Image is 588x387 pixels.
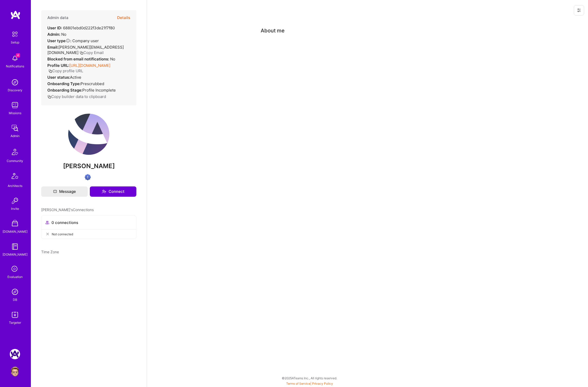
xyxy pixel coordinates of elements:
img: bell [10,53,20,64]
img: discovery [10,77,20,87]
span: [PERSON_NAME] [41,162,136,170]
img: Skill Targeter [10,310,20,320]
a: Privacy Policy [312,382,333,385]
img: Community [9,146,21,158]
div: © 2025 ATeams Inc., All rights reserved. [31,372,588,384]
i: icon Connect [102,189,106,194]
div: Community [7,158,23,164]
button: 0 connectionsNot connected [41,215,136,239]
strong: User ID: [47,25,62,30]
div: Company user [47,38,99,43]
div: [DOMAIN_NAME] [3,252,28,257]
div: Targeter [9,320,21,325]
strong: Email: [47,45,58,50]
span: 4 [16,53,20,57]
strong: Onboarding Type: [47,81,81,86]
strong: User type : [47,38,71,43]
img: setup [10,29,20,40]
div: Discovery [8,87,22,93]
i: icon SelectionTeam [10,264,20,274]
strong: Admin: [47,32,60,37]
button: Connect [90,186,136,197]
i: icon Copy [47,95,51,99]
button: Message [41,186,88,197]
img: Invite [10,196,20,206]
i: icon Copy [48,69,52,73]
img: A.Team: Google Calendar Integration Testing [10,349,20,359]
div: About me [261,27,285,34]
div: No [47,56,115,62]
span: 0 connections [51,220,78,225]
a: [URL][DOMAIN_NAME] [69,63,110,68]
div: Architects [8,183,22,188]
span: [PERSON_NAME][EMAIL_ADDRESS][DOMAIN_NAME] [47,45,124,55]
img: User Avatar [10,366,20,377]
img: logo [10,10,21,20]
img: Architects [9,171,21,183]
i: icon Copy [80,51,83,55]
div: 68801ebd0d222f3de21f7f80 [47,25,115,31]
img: Admin Search [10,287,20,297]
strong: Blocked from email notifications: [47,57,110,61]
span: Profile Incomplete [82,88,116,93]
div: Notifications [6,64,24,69]
button: Copy builder data to clipboard [47,94,106,99]
img: teamwork [10,100,20,110]
span: prescrubbed [81,81,104,86]
button: Details [117,10,130,25]
img: A Store [10,219,20,229]
div: Invite [11,206,19,211]
img: User Avatar [68,114,109,155]
a: User Avatar [8,366,21,377]
div: [DOMAIN_NAME] [3,229,28,234]
img: High Potential User [85,174,91,180]
button: Copy profile URL [48,68,83,74]
i: icon CloseGray [46,232,50,236]
strong: User status: [47,75,70,80]
strong: Profile URL: [47,63,69,68]
i: Help [66,38,70,43]
div: Setup [11,40,19,45]
span: [PERSON_NAME]'s Connections [41,207,94,212]
span: Not connected [52,231,73,237]
span: Time Zone [41,250,59,254]
i: icon Collaborator [46,221,49,224]
div: Evaluation [7,274,23,280]
div: Admin [11,133,20,139]
div: No [47,32,66,37]
span: | [286,382,333,385]
a: A.Team: Google Calendar Integration Testing [8,349,21,359]
button: Copy Email [80,50,104,55]
span: Active [70,75,81,80]
img: admin teamwork [10,123,20,133]
a: Terms of Service [286,382,310,385]
i: icon Mail [53,190,57,193]
h4: Admin data [47,15,68,20]
img: guide book [10,241,20,252]
div: DB [13,297,17,302]
strong: Onboarding Stage: [47,88,82,93]
div: Missions [9,110,21,116]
